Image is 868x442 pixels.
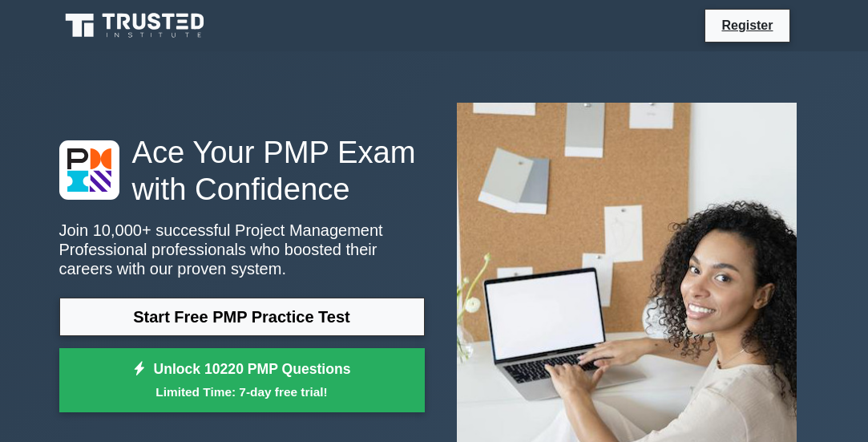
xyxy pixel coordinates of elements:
a: Start Free PMP Practice Test [59,298,425,336]
h1: Ace Your PMP Exam with Confidence [59,134,425,208]
small: Limited Time: 7-day free trial! [79,383,405,401]
p: Join 10,000+ successful Project Management Professional professionals who boosted their careers w... [59,221,425,278]
a: Register [712,15,782,35]
a: Unlock 10220 PMP QuestionsLimited Time: 7-day free trial! [59,348,425,412]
